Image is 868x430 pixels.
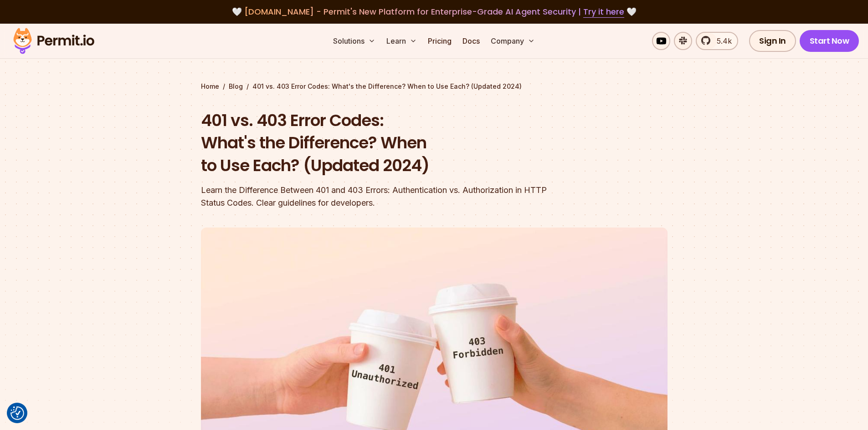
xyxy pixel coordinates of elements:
[22,5,846,18] div: 🤍 🤍
[583,6,624,18] a: Try it here
[696,32,738,50] a: 5.4k
[329,32,379,50] button: Solutions
[749,30,796,52] a: Sign In
[383,32,421,50] button: Learn
[9,25,98,56] img: Permit logo
[201,184,551,209] div: Learn the Difference Between 401 and 403 Errors: Authentication vs. Authorization in HTTP Status ...
[800,30,859,52] a: Start Now
[244,6,624,17] span: [DOMAIN_NAME] - Permit's New Platform for Enterprise-Grade AI Agent Security |
[487,32,539,50] button: Company
[201,82,668,91] div: / /
[201,82,219,91] a: Home
[201,109,551,177] h1: 401 vs. 403 Error Codes: What's the Difference? When to Use Each? (Updated 2024)
[459,32,483,50] a: Docs
[711,35,732,46] span: 5.4k
[424,32,455,50] a: Pricing
[10,406,24,420] img: Revisit consent button
[10,406,24,420] button: Consent Preferences
[229,82,243,91] a: Blog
